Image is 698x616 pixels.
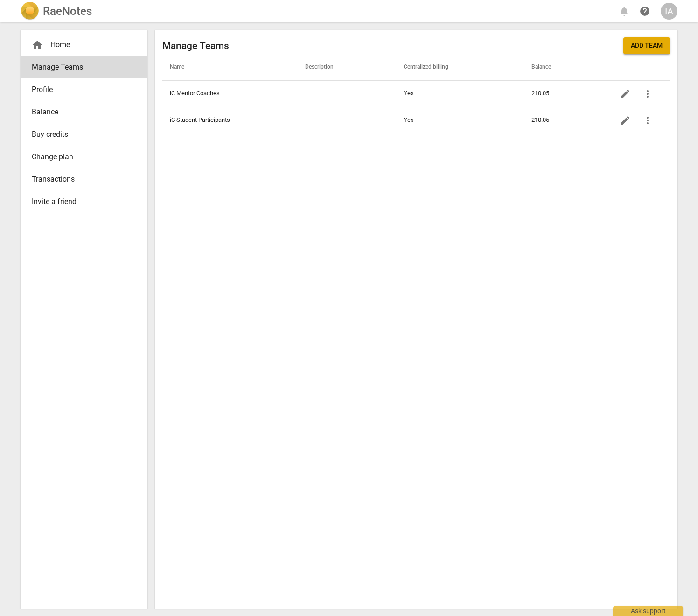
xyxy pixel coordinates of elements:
[162,107,298,134] td: iC Student Participants
[531,64,562,71] span: Balance
[162,80,298,107] td: iC Mentor Coaches
[21,56,147,78] a: Manage Teams
[524,80,607,107] td: 210.05
[43,5,92,18] h2: RaeNotes
[32,196,129,207] span: Invite a friend
[613,606,683,616] div: Ask support
[21,78,147,101] a: Profile
[32,39,129,50] div: Home
[639,6,650,17] span: help
[21,146,147,168] a: Change plan
[524,107,607,134] td: 210.05
[32,151,129,163] span: Change plan
[32,84,129,95] span: Profile
[32,174,129,185] span: Transactions
[305,64,345,71] span: Description
[620,88,631,99] span: edit
[162,40,229,52] h2: Manage Teams
[396,107,524,134] td: Yes
[21,101,147,123] a: Balance
[642,115,653,126] span: more_vert
[21,191,147,213] a: Invite a friend
[396,80,524,107] td: Yes
[21,2,39,21] img: Logo
[631,41,663,50] span: Add team
[32,39,43,50] span: home
[642,88,653,99] span: more_vert
[21,123,147,146] a: Buy credits
[623,37,670,54] button: Add team
[21,34,147,56] div: Home
[21,2,92,21] a: LogoRaeNotes
[32,62,129,73] span: Manage Teams
[21,168,147,191] a: Transactions
[661,3,677,20] button: IA
[32,129,129,140] span: Buy credits
[404,64,460,71] span: Centralized billing
[32,106,129,118] span: Balance
[636,3,653,20] a: Help
[620,115,631,126] span: edit
[170,64,195,71] span: Name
